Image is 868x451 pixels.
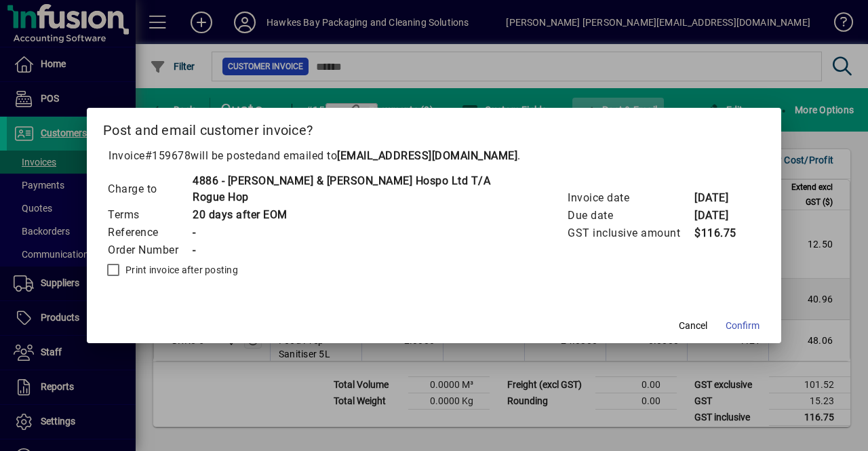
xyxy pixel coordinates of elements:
[192,224,521,241] td: -
[679,319,707,333] span: Cancel
[107,172,192,206] td: Charge to
[192,172,521,206] td: 4886 - [PERSON_NAME] & [PERSON_NAME] Hospo Ltd T/A Rogue Hop
[567,224,694,242] td: GST inclusive amount
[103,148,765,164] p: Invoice will be posted .
[567,207,694,224] td: Due date
[694,189,748,207] td: [DATE]
[720,313,765,338] button: Confirm
[107,206,192,224] td: Terms
[87,108,781,147] h2: Post and email customer invoice?
[726,319,759,333] span: Confirm
[261,149,517,162] span: and emailed to
[567,189,694,207] td: Invoice date
[671,313,715,338] button: Cancel
[192,206,521,224] td: 20 days after EOM
[192,241,521,259] td: -
[107,241,192,259] td: Order Number
[107,224,192,241] td: Reference
[337,149,517,162] b: [EMAIL_ADDRESS][DOMAIN_NAME]
[694,207,748,224] td: [DATE]
[145,149,191,162] span: #159678
[123,263,238,277] label: Print invoice after posting
[694,224,748,242] td: $116.75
